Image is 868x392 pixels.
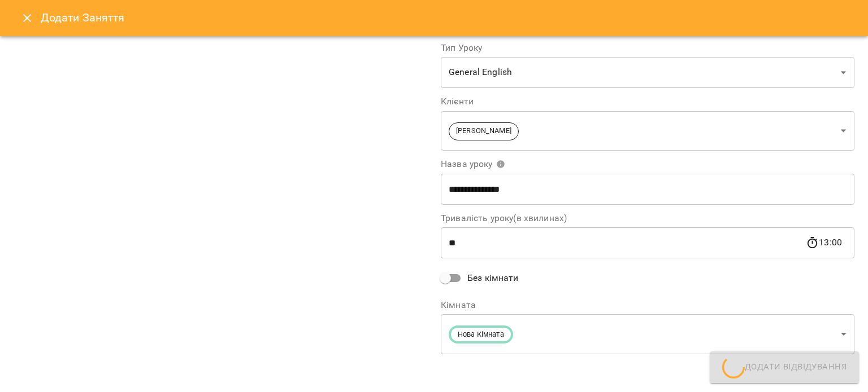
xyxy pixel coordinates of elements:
[441,314,854,354] div: Нова Кімната
[441,43,854,52] label: Тип Уроку
[449,126,518,136] span: [PERSON_NAME]
[14,5,41,32] button: Close
[441,111,854,151] div: [PERSON_NAME]
[41,9,854,27] h6: Додати Заняття
[467,271,519,285] span: Без кімнати
[441,214,854,223] label: Тривалість уроку(в хвилинах)
[441,301,854,310] label: Кімната
[451,329,511,340] span: Нова Кімната
[496,160,505,169] svg: Вкажіть назву уроку або виберіть клієнтів
[441,97,854,106] label: Клієнти
[441,160,505,169] span: Назва уроку
[441,57,854,89] div: General English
